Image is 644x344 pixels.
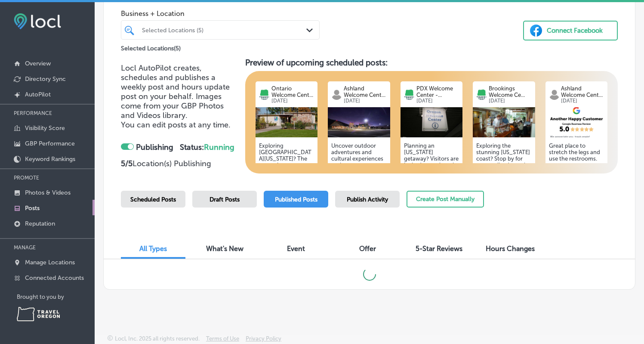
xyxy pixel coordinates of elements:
img: logo [549,89,560,100]
img: 37debca0-8a12-4370-bcca-04b1ab3bef5a.png [545,107,607,137]
div: Connect Facebook [547,24,603,37]
img: 1618331933image_04e7bb27-9b88-4d23-8383-dc5e4edafb4e.jpg [473,107,535,137]
div: Selected Locations (5) [142,26,307,34]
img: fda3e92497d09a02dc62c9cd864e3231.png [14,13,61,29]
span: Locl AutoPilot creates, schedules and publishes a weekly post and hours update post on your behal... [121,63,230,120]
p: Visibility Score [25,124,65,132]
h3: Preview of upcoming scheduled posts: [245,58,618,68]
span: What's New [206,245,243,253]
p: Connected Accounts [25,274,84,282]
p: Reputation [25,220,55,227]
p: Photos & Videos [25,189,71,196]
p: [DATE] [344,98,387,104]
p: Ontario Welcome Cent... [271,85,314,98]
p: Location(s) Publishing [121,159,238,168]
span: Scheduled Posts [130,196,176,203]
strong: Status: [180,143,234,152]
p: Ashland Welcome Cent... [561,85,604,98]
span: Running [204,143,234,152]
p: Directory Sync [25,75,66,83]
span: 5-Star Reviews [416,245,462,253]
span: Publish Activity [347,196,388,203]
h5: Planning an [US_STATE] getaway? Visitors are invited to explore the variety of resources availabl... [404,143,459,239]
p: [DATE] [489,98,532,104]
p: Keyword Rankings [25,155,75,163]
img: logo [259,89,270,100]
span: All Types [139,245,167,253]
p: [DATE] [416,98,459,104]
button: Create Post Manually [407,191,484,208]
span: Offer [359,245,376,253]
p: Posts [25,205,40,212]
img: logo [404,89,415,100]
span: Draft Posts [210,196,240,203]
p: Overview [25,60,51,67]
button: Connect Facebook [523,21,618,40]
p: Manage Locations [25,259,75,266]
p: [DATE] [561,98,604,104]
strong: Publishing [136,143,173,152]
img: 1613656456image_7c73ac74-a4b0-443a-9d07-34e95daa76df.jpg [401,107,462,137]
h5: Exploring [GEOGRAPHIC_DATA][US_STATE]? The center is your go-to for tailored travel itineraries a... [259,143,314,239]
h5: Great place to stretch the legs and use the restrooms. Customer Review Received [DATE] [549,143,604,181]
p: [DATE] [271,98,314,104]
h5: Exploring the stunning [US_STATE] coast? Stop by for personalized travel planning and discover lo... [476,143,531,239]
span: Published Posts [275,196,317,203]
img: logo [476,89,487,100]
p: Selected Locations ( 5 ) [121,41,181,52]
span: Event [287,245,305,253]
span: You can edit posts at any time. [121,120,231,130]
span: Business + Location [121,9,320,18]
p: AutoPilot [25,91,51,98]
h5: Uncover outdoor adventures and cultural experiences at the [GEOGRAPHIC_DATA]! Locals and traveler... [331,143,386,239]
p: PDX Welcome Center -... [416,85,459,98]
span: Hours Changes [486,245,535,253]
strong: 5 / 5 [121,159,132,168]
img: Travel Oregon [17,307,60,321]
p: Ashland Welcome Cent... [344,85,387,98]
p: Brookings Welcome Ce... [489,85,532,98]
p: GBP Performance [25,140,75,147]
img: 1613683698image_9a4cc52c-adf8-4532-8b2f-07bd4e107c84.jpg [256,107,317,137]
img: 1752861164e29d66e8-2339-4d76-935c-478a7cf5422b_2025-07-01.jpg [328,107,390,137]
p: Locl, Inc. 2025 all rights reserved. [115,335,200,342]
img: logo [331,89,342,100]
p: Brought to you by [17,294,95,300]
